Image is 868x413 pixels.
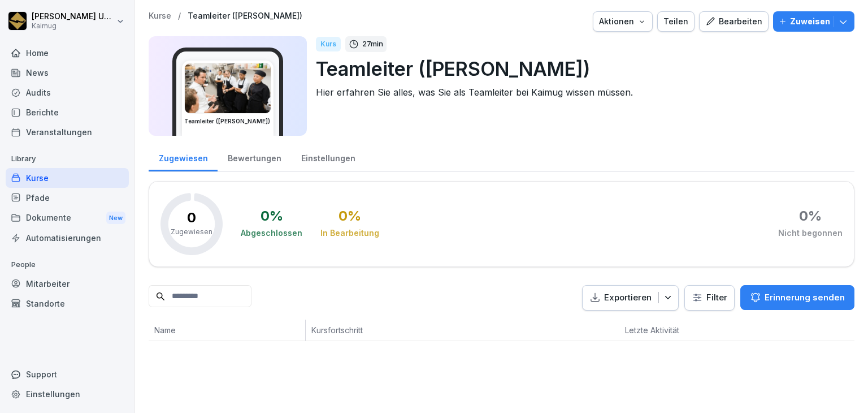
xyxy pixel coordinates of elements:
div: Nicht begonnen [778,227,843,239]
a: Home [6,43,129,63]
a: Einstellungen [6,384,129,404]
a: Mitarbeiter [6,274,129,294]
div: Filter [692,292,727,303]
div: In Bearbeitung [320,227,379,239]
a: Teamleiter ([PERSON_NAME]) [188,11,302,21]
p: Teamleiter ([PERSON_NAME]) [316,54,845,83]
button: Filter [685,286,734,310]
h3: Teamleiter ([PERSON_NAME]) [184,117,271,126]
div: 0 % [261,209,283,223]
p: Hier erfahren Sie alles, was Sie als Teamleiter bei Kaimug wissen müssen. [316,85,845,99]
p: Zuweisen [790,15,830,28]
a: Zugewiesen [149,143,218,171]
div: 0 % [338,209,361,223]
a: Bewertungen [218,143,291,171]
a: Veranstaltungen [6,122,129,142]
div: Aktionen [599,15,646,28]
button: Teilen [657,11,695,32]
div: Support [6,364,129,384]
div: Kurs [316,37,341,51]
p: Zugewiesen [171,227,212,237]
a: News [6,63,129,83]
a: Automatisierungen [6,228,129,248]
p: People [6,256,129,274]
p: Letzte Aktivität [625,324,711,336]
a: Standorte [6,294,129,313]
p: Kaimug [32,22,114,30]
a: Pfade [6,188,129,208]
div: 0 % [799,209,822,223]
div: Dokumente [6,208,129,229]
a: DokumenteNew [6,208,129,229]
p: 0 [187,211,196,225]
a: Kurse [6,168,129,188]
div: Bearbeiten [705,15,762,28]
a: Einstellungen [291,143,365,171]
a: Kurse [149,11,171,21]
button: Exportieren [582,285,679,311]
p: [PERSON_NAME] Ungewitter [32,12,114,21]
div: New [106,212,125,225]
button: Bearbeiten [699,11,769,32]
img: pytyph5pk76tu4q1kwztnixg.png [185,63,271,113]
p: Library [6,150,129,168]
p: Kursfortschritt [311,324,496,336]
p: Name [154,324,300,336]
p: 27 min [362,38,383,50]
div: Abgeschlossen [241,227,302,239]
div: Teilen [663,15,688,28]
a: Audits [6,83,129,102]
button: Erinnerung senden [740,285,854,310]
button: Aktionen [593,11,653,32]
p: Erinnerung senden [765,291,845,304]
button: Zuweisen [773,11,854,32]
p: / [178,11,181,21]
a: Berichte [6,102,129,122]
p: Exportieren [604,291,652,304]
